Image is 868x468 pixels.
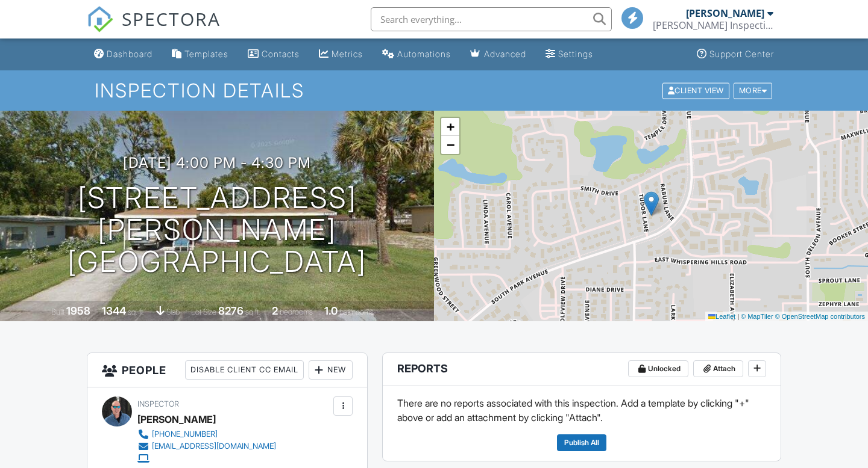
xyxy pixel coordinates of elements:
[137,410,216,428] div: [PERSON_NAME]
[541,43,598,66] a: Settings
[708,313,735,320] a: Leaflet
[89,43,157,66] a: Dashboard
[137,428,276,440] a: [PHONE_NUMBER]
[128,307,145,316] span: sq. ft.
[558,49,593,59] div: Settings
[107,49,153,59] div: Dashboard
[218,304,244,317] div: 8276
[775,313,865,320] a: © OpenStreetMap contributors
[87,353,367,387] h3: People
[686,7,764,19] div: [PERSON_NAME]
[137,399,179,408] span: Inspector
[644,191,659,216] img: Marker
[87,6,113,32] img: The Best Home Inspection Software - Spectora
[441,136,459,154] a: Zoom out
[484,49,526,59] div: Advanced
[272,304,278,317] div: 2
[167,43,233,66] a: Templates
[19,182,415,277] h1: [STREET_ADDRESS][PERSON_NAME] [GEOGRAPHIC_DATA]
[137,440,276,452] a: [EMAIL_ADDRESS][DOMAIN_NAME]
[191,307,216,316] span: Lot Size
[465,43,531,66] a: Advanced
[653,19,773,31] div: Lucas Inspection Services
[51,307,64,316] span: Built
[262,49,300,59] div: Contacts
[397,49,451,59] div: Automations
[185,360,304,380] div: Disable Client CC Email
[332,49,363,59] div: Metrics
[741,313,773,320] a: © MapTiler
[661,85,732,94] a: Client View
[441,118,459,136] a: Zoom in
[152,430,218,439] div: [PHONE_NUMBER]
[314,43,368,66] a: Metrics
[245,307,260,316] span: sq.ft.
[87,16,221,42] a: SPECTORA
[734,82,773,99] div: More
[447,119,454,134] span: +
[371,7,612,31] input: Search everything...
[309,360,353,380] div: New
[377,43,456,66] a: Automations (Basic)
[123,155,311,171] h3: [DATE] 4:00 pm - 4:30 pm
[166,307,180,316] span: slab
[184,49,228,59] div: Templates
[692,43,779,66] a: Support Center
[95,80,773,101] h1: Inspection Details
[324,304,338,317] div: 1.0
[243,43,304,66] a: Contacts
[709,49,774,59] div: Support Center
[66,304,90,317] div: 1958
[447,137,454,152] span: −
[737,313,739,320] span: |
[339,307,374,316] span: bathrooms
[280,307,313,316] span: bedrooms
[152,442,276,451] div: [EMAIL_ADDRESS][DOMAIN_NAME]
[102,304,126,317] div: 1344
[122,6,221,31] span: SPECTORA
[662,82,729,99] div: Client View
